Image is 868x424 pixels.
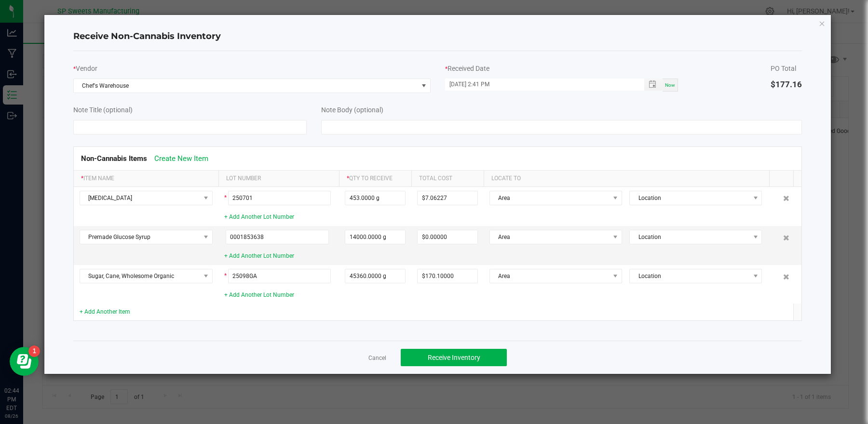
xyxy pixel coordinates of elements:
[73,105,307,115] div: Note Title (optional)
[80,230,200,244] span: Premade Glucose Syrup
[819,17,826,29] button: Close
[484,171,770,187] th: Locate To
[321,105,802,115] div: Note Body (optional)
[28,345,40,357] iframe: Resource center unread badge
[630,269,749,283] span: Location
[154,154,208,163] a: Create New Item
[630,191,749,205] span: Location
[445,79,634,91] input: MM/dd/yyyy HH:MM a
[224,213,294,220] a: + Add Another Lot Number
[490,191,610,205] span: Area
[73,30,802,43] h4: Receive Non-Cannabis Inventory
[644,79,663,91] span: Toggle popup
[490,230,610,244] span: Area
[428,354,480,361] span: Receive Inventory
[74,171,218,187] th: Item Name
[224,291,294,298] a: + Add Another Lot Number
[218,171,339,187] th: Lot Number
[368,354,386,362] a: Cancel
[630,230,749,244] span: Location
[401,349,507,366] button: Receive Inventory
[81,154,147,163] span: Non-Cannabis Items
[80,308,130,315] a: + Add Another Item
[80,191,200,205] span: [MEDICAL_DATA]
[339,171,411,187] th: Qty to Receive
[445,64,678,74] div: Received Date
[10,347,39,376] iframe: Resource center
[73,64,431,74] div: Vendor
[490,269,610,283] span: Area
[771,79,802,89] span: $177.16
[665,82,675,88] span: Now
[74,79,418,93] span: Chef's Warehouse
[224,252,294,259] a: + Add Another Lot Number
[80,269,200,283] span: Sugar, Cane, Wholesome Organic
[411,171,484,187] th: Total Cost
[771,64,802,74] div: PO Total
